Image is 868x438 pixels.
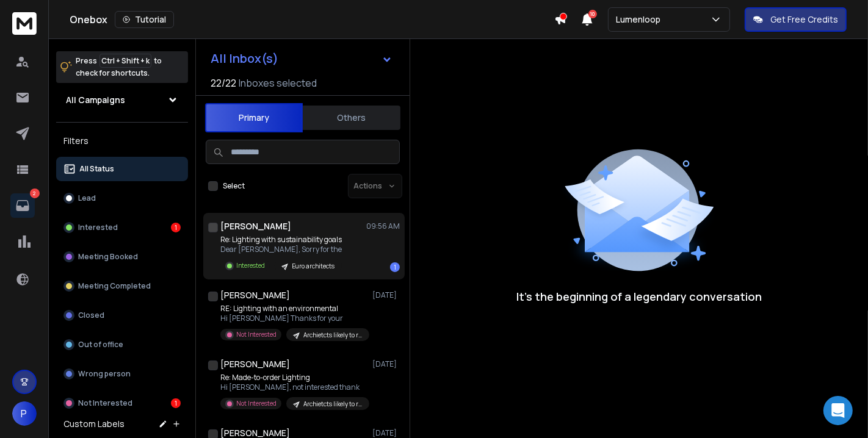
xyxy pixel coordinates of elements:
[220,358,290,370] h1: [PERSON_NAME]
[220,220,291,232] h1: [PERSON_NAME]
[115,11,174,28] button: Tutorial
[588,10,597,18] span: 10
[220,314,367,323] p: Hi [PERSON_NAME] Thanks for your
[78,340,123,350] p: Out of office
[70,11,554,28] div: Onebox
[239,76,317,90] h3: Inboxes selected
[30,188,40,198] p: 2
[56,362,188,386] button: Wrong person
[56,274,188,298] button: Meeting Completed
[78,193,96,203] p: Lead
[745,7,847,32] button: Get Free Credits
[56,391,188,415] button: Not Interested1
[63,418,125,430] h3: Custom Labels
[236,399,277,408] p: Not Interested
[616,13,665,26] p: Lumenloop
[220,235,342,245] p: Re: Lighting with sustainability goals
[171,223,181,232] div: 1
[78,311,104,320] p: Closed
[220,304,367,314] p: RE: Lighting with an environmental
[56,215,188,240] button: Interested1
[56,88,188,112] button: All Campaigns
[236,261,265,270] p: Interested
[66,94,125,106] h1: All Campaigns
[56,186,188,210] button: Lead
[516,288,762,305] p: It’s the beginning of a legendary conversation
[78,281,151,291] p: Meeting Completed
[770,13,838,26] p: Get Free Credits
[78,398,132,408] p: Not Interested
[171,398,181,408] div: 1
[78,223,118,232] p: Interested
[372,428,400,438] p: [DATE]
[303,104,400,131] button: Others
[56,332,188,357] button: Out of office
[372,359,400,369] p: [DATE]
[205,103,303,132] button: Primary
[78,369,131,379] p: Wrong person
[56,157,188,181] button: All Status
[303,331,362,340] p: Archietcts likely to reply [DATE]
[223,181,245,191] label: Select
[56,245,188,269] button: Meeting Booked
[10,193,35,218] a: 2
[76,55,162,79] p: Press to check for shortcuts.
[220,245,342,254] p: Dear [PERSON_NAME], Sorry for the
[56,132,188,149] h3: Filters
[12,401,37,426] button: P
[303,400,362,409] p: Archietcts likely to reply [DATE]
[236,330,277,339] p: Not Interested
[99,54,151,68] span: Ctrl + Shift + k
[78,252,138,262] p: Meeting Booked
[220,289,290,301] h1: [PERSON_NAME]
[211,76,236,90] span: 22 / 22
[292,262,335,271] p: Euro architects
[220,382,367,392] p: Hi [PERSON_NAME], not interested thank
[211,52,278,65] h1: All Inbox(s)
[79,164,114,174] p: All Status
[366,221,400,231] p: 09:56 AM
[823,396,853,425] div: Open Intercom Messenger
[390,262,400,272] div: 1
[56,303,188,328] button: Closed
[220,373,367,382] p: Re: Made-to-order Lighting
[372,290,400,300] p: [DATE]
[201,46,402,71] button: All Inbox(s)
